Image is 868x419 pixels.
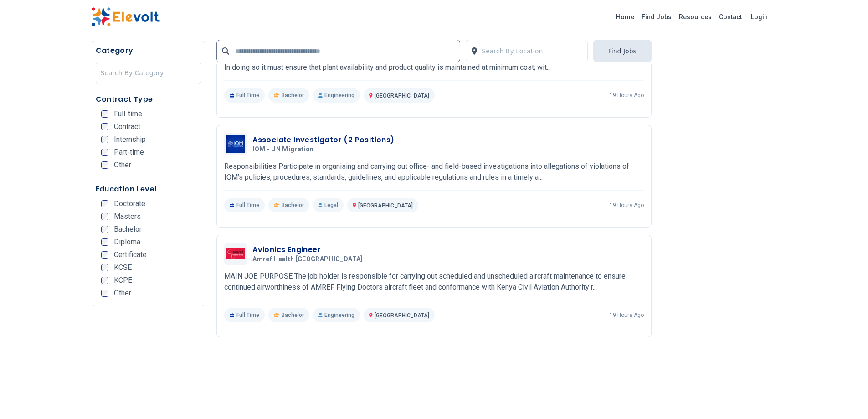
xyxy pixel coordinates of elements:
h5: Education Level [96,184,202,195]
p: Full Time [224,88,265,103]
input: Certificate [101,251,108,259]
span: Other [114,161,131,169]
h3: Avionics Engineer [252,244,366,255]
p: Engineering [313,88,360,103]
input: Contract [101,123,108,130]
a: Resources [675,10,715,24]
input: KCSE [101,264,108,271]
span: [GEOGRAPHIC_DATA] [375,93,429,99]
img: Amref Health Africa [226,248,245,259]
span: [GEOGRAPHIC_DATA] [375,312,429,319]
a: IOM - UN MigrationAssociate Investigator (2 Positions)IOM - UN MigrationResponsibilities Particip... [224,133,644,212]
p: MAIN JOB PURPOSE The job holder is responsible for carrying out scheduled and unscheduled aircraf... [224,271,644,293]
input: Bachelor [101,226,108,233]
input: Other [101,290,108,297]
a: Home [612,10,638,24]
span: IOM - UN Migration [252,145,313,154]
h5: Category [96,45,202,56]
span: Internship [114,136,146,143]
input: Diploma [101,238,108,246]
a: Contact [715,10,745,24]
span: Bachelor [114,226,142,233]
span: Bachelor [282,311,304,319]
iframe: Chat Widget [822,375,868,419]
input: Internship [101,136,108,143]
p: Responsibilities Participate in organising and carrying out office- and field-based investigation... [224,161,644,183]
a: Login [745,8,773,26]
p: Full Time [224,198,265,212]
p: 19 hours ago [610,92,644,99]
span: Bachelor [282,92,304,99]
h5: Contract Type [96,94,202,105]
p: 19 hours ago [610,311,644,319]
p: Engineering [313,308,360,322]
input: KCPE [101,277,108,284]
input: Full-time [101,110,108,118]
a: Find Jobs [638,10,675,24]
span: Contract [114,123,140,130]
span: Bachelor [282,202,304,209]
img: IOM - UN Migration [226,135,245,153]
span: Part-time [114,149,144,156]
p: Full Time [224,308,265,322]
span: Full-time [114,110,142,118]
span: Certificate [114,251,147,259]
input: Other [101,161,108,169]
input: Masters [101,213,108,220]
input: Doctorate [101,200,108,207]
p: Legal [313,198,344,212]
img: Elevolt [92,7,160,26]
span: Diploma [114,238,140,246]
span: KCSE [114,264,132,271]
iframe: Advertisement [663,41,777,315]
span: [GEOGRAPHIC_DATA] [358,202,413,209]
span: KCPE [114,277,132,284]
span: Masters [114,213,141,220]
h3: Associate Investigator (2 Positions) [252,134,394,145]
input: Part-time [101,149,108,156]
a: Amref Health AfricaAvionics EngineerAmref Health [GEOGRAPHIC_DATA]MAIN JOB PURPOSE The job holder... [224,243,644,322]
p: 19 hours ago [610,202,644,209]
span: Amref Health [GEOGRAPHIC_DATA] [252,255,363,264]
span: Other [114,290,131,297]
button: Find Jobs [593,40,652,62]
span: Doctorate [114,200,145,207]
